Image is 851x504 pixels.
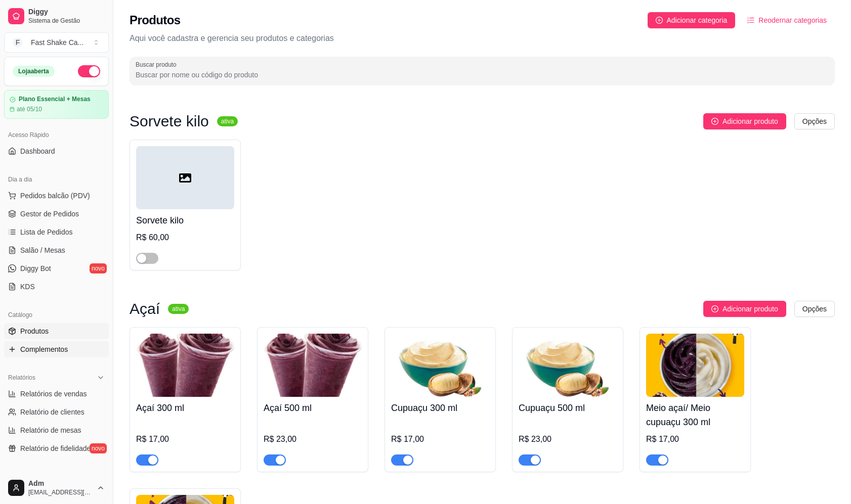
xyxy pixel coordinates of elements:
span: Relatórios de vendas [20,389,87,399]
span: KDS [20,282,35,292]
img: product-image [136,334,234,397]
div: R$ 60,00 [136,232,234,244]
div: R$ 17,00 [646,433,744,445]
span: [EMAIL_ADDRESS][DOMAIN_NAME] [28,488,93,496]
a: Diggy Botnovo [4,260,109,277]
button: Adicionar produto [703,113,786,129]
span: ordered-list [747,17,754,24]
a: KDS [4,279,109,295]
a: Complementos [4,341,109,357]
a: Plano Essencial + Mesasaté 05/10 [4,90,109,119]
span: Relatório de mesas [20,425,81,435]
span: Opções [802,303,827,314]
h4: Meio açaí/ Meio cupuaçu 300 ml [646,401,744,429]
div: Dia a dia [4,171,109,188]
h4: Cupuaçu 500 ml [519,401,617,415]
a: Gestor de Pedidos [4,206,109,222]
img: product-image [391,334,489,397]
button: Select a team [4,32,109,53]
span: Opções [802,116,827,127]
h3: Sorvete kilo [130,115,209,127]
article: até 05/10 [17,105,42,113]
span: plus-circle [711,305,718,312]
input: Buscar produto [136,70,829,80]
a: Relatório de clientes [4,404,109,420]
h3: Açaí [130,303,160,315]
div: R$ 17,00 [391,433,489,445]
span: F [13,37,23,48]
a: Relatório de fidelidadenovo [4,440,109,456]
a: Dashboard [4,143,109,159]
h4: Açaí 500 ml [264,401,362,415]
a: Produtos [4,323,109,339]
button: Opções [794,113,835,129]
span: Sistema de Gestão [28,17,105,25]
span: Lista de Pedidos [20,227,73,237]
a: Relatório de mesas [4,422,109,438]
span: Diggy Bot [20,263,51,273]
div: Fast Shake Ca ... [31,37,83,48]
button: Reodernar categorias [739,12,835,28]
div: Acesso Rápido [4,127,109,143]
div: Loja aberta [13,66,55,77]
span: Adicionar produto [722,116,778,127]
h4: Açaí 300 ml [136,401,234,415]
a: Salão / Mesas [4,242,109,258]
button: Pedidos balcão (PDV) [4,188,109,204]
div: Catálogo [4,307,109,323]
img: product-image [646,334,744,397]
span: Produtos [20,326,49,336]
span: Diggy [28,8,105,17]
span: Relatório de fidelidade [20,443,91,453]
span: Gestor de Pedidos [20,209,79,219]
a: Relatórios de vendas [4,386,109,402]
span: Reodernar categorias [758,15,827,26]
h4: Sorvete kilo [136,213,234,227]
label: Buscar produto [136,60,180,69]
div: Gerenciar [4,469,109,485]
button: Adicionar produto [703,301,786,317]
a: Lista de Pedidos [4,224,109,240]
button: Adicionar categoria [648,12,736,28]
span: Relatórios [8,374,35,382]
span: plus-circle [656,17,663,24]
button: Opções [794,301,835,317]
span: Relatório de clientes [20,407,84,417]
sup: ativa [168,304,189,314]
div: R$ 23,00 [519,433,617,445]
div: R$ 17,00 [136,433,234,445]
span: Complementos [20,344,68,354]
h4: Cupuaçu 300 ml [391,401,489,415]
article: Plano Essencial + Mesas [19,96,91,103]
div: R$ 23,00 [264,433,362,445]
h2: Produtos [130,12,181,28]
button: Adm[EMAIL_ADDRESS][DOMAIN_NAME] [4,476,109,500]
span: plus-circle [711,118,718,125]
p: Aqui você cadastra e gerencia seu produtos e categorias [130,32,835,44]
a: DiggySistema de Gestão [4,4,109,28]
sup: ativa [217,116,238,126]
img: product-image [519,334,617,397]
span: Adm [28,479,93,488]
img: product-image [264,334,362,397]
span: Pedidos balcão (PDV) [20,191,90,201]
span: Adicionar categoria [667,15,728,26]
span: Salão / Mesas [20,245,65,255]
span: Dashboard [20,146,55,156]
span: Adicionar produto [722,303,778,314]
button: Alterar Status [78,65,100,77]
